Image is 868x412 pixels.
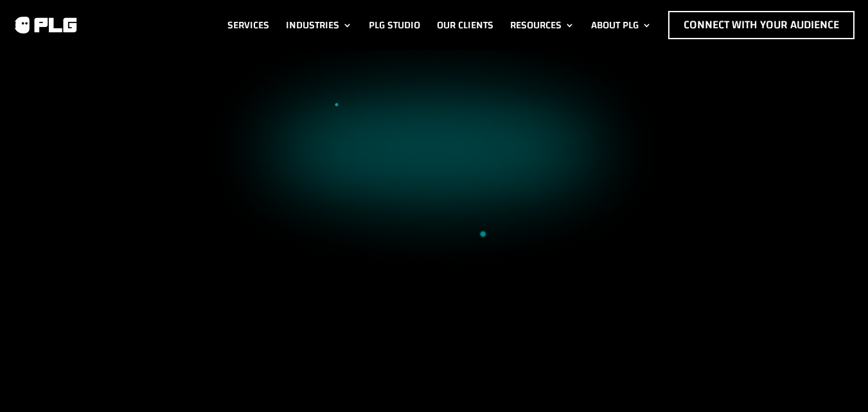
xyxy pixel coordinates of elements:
a: Connect with Your Audience [668,11,855,39]
a: Services [227,11,269,39]
a: About PLG [591,11,651,39]
a: Our Clients [437,11,493,39]
a: Resources [510,11,574,39]
a: PLG Studio [369,11,420,39]
a: Industries [286,11,352,39]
